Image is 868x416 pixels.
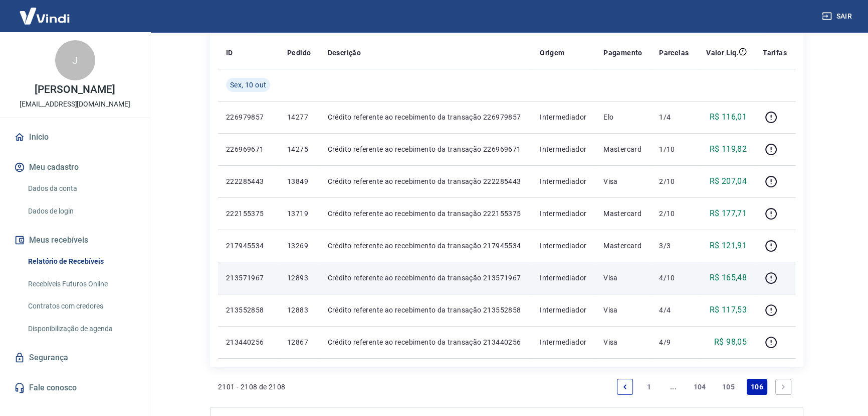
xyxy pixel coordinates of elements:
p: 3/3 [659,241,689,251]
p: 13269 [287,241,311,251]
p: Crédito referente ao recebimento da transação 213571967 [328,273,524,283]
a: Disponibilização de agenda [24,319,138,339]
p: [EMAIL_ADDRESS][DOMAIN_NAME] [20,99,130,110]
a: Contratos com credores [24,296,138,317]
p: ID [226,48,233,58]
div: J [55,40,95,80]
p: Intermediador [540,273,587,283]
a: Page 106 is your current page [747,379,767,395]
p: R$ 116,01 [709,111,747,123]
p: Intermediador [540,176,587,186]
p: 4/4 [659,305,689,315]
p: Intermediador [540,305,587,315]
button: Meus recebíveis [12,229,138,251]
a: Segurança [12,347,138,369]
p: R$ 177,71 [709,207,747,220]
p: 213440256 [226,337,271,347]
p: 14275 [287,144,311,154]
p: Visa [603,273,643,283]
p: 2101 - 2108 de 2108 [218,382,286,392]
p: 1/4 [659,112,689,122]
p: Intermediador [540,112,587,122]
p: Intermediador [540,144,587,154]
p: Visa [603,337,643,347]
p: Mastercard [603,241,643,251]
p: Parcelas [659,48,689,58]
p: 1/10 [659,144,689,154]
p: R$ 98,05 [714,336,747,348]
ul: Pagination [613,375,795,399]
p: Intermediador [540,337,587,347]
a: Dados de login [24,201,138,222]
p: R$ 121,91 [709,240,747,252]
p: 12867 [287,337,311,347]
button: Sair [820,7,856,26]
button: Meu cadastro [12,156,138,178]
p: Mastercard [603,209,643,219]
a: Page 104 [689,379,710,395]
p: 12893 [287,273,311,283]
a: Page 1 [641,379,657,395]
p: Crédito referente ao recebimento da transação 226969671 [328,144,524,154]
a: Fale conosco [12,377,138,399]
p: 2/10 [659,209,689,219]
a: Início [12,126,138,148]
a: Jump backward [665,379,681,395]
p: Crédito referente ao recebimento da transação 217945534 [328,241,524,251]
p: Crédito referente ao recebimento da transação 213552858 [328,305,524,315]
p: Descrição [328,48,361,58]
p: 13719 [287,209,311,219]
p: Valor Líq. [706,48,739,58]
a: Dados da conta [24,178,138,199]
p: Visa [603,305,643,315]
p: Pagamento [603,48,642,58]
p: Intermediador [540,241,587,251]
p: R$ 119,82 [709,143,747,155]
a: Next page [775,379,791,395]
p: Crédito referente ao recebimento da transação 226979857 [328,112,524,122]
p: Crédito referente ao recebimento da transação 222285443 [328,176,524,186]
p: Pedido [287,48,311,58]
p: Mastercard [603,144,643,154]
p: Crédito referente ao recebimento da transação 222155375 [328,209,524,219]
p: 13849 [287,176,311,186]
p: 226979857 [226,112,271,122]
p: Visa [603,176,643,186]
p: [PERSON_NAME] [35,84,115,95]
p: Origem [540,48,564,58]
p: 2/10 [659,176,689,186]
span: Sex, 10 out [230,80,266,90]
p: 222285443 [226,176,271,186]
p: Tarifas [763,48,787,58]
p: 213571967 [226,273,271,283]
p: 226969671 [226,144,271,154]
p: Elo [603,112,643,122]
p: R$ 207,04 [709,175,747,187]
p: 12883 [287,305,311,315]
p: Crédito referente ao recebimento da transação 213440256 [328,337,524,347]
p: 4/9 [659,337,689,347]
p: 222155375 [226,209,271,219]
p: 4/10 [659,273,689,283]
p: 217945534 [226,241,271,251]
p: Intermediador [540,209,587,219]
a: Relatório de Recebíveis [24,251,138,272]
a: Previous page [617,379,633,395]
a: Recebíveis Futuros Online [24,274,138,294]
p: 213552858 [226,305,271,315]
p: R$ 165,48 [709,272,747,284]
a: Page 105 [718,379,739,395]
p: 14277 [287,112,311,122]
img: Vindi [12,1,77,31]
p: R$ 117,53 [709,304,747,316]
